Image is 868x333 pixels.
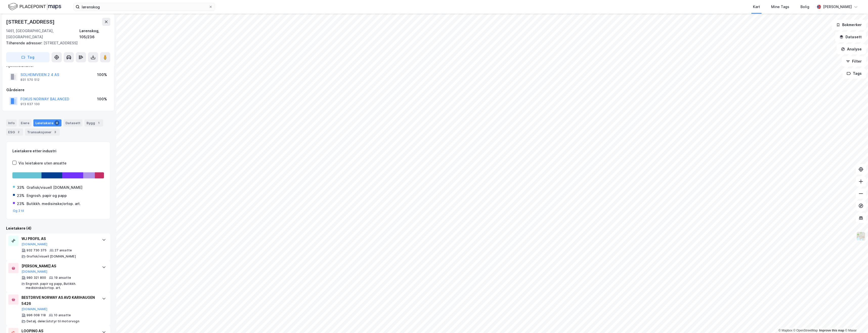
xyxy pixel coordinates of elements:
div: [PERSON_NAME] AS [21,263,97,269]
a: Mapbox [778,329,792,332]
div: [STREET_ADDRESS] [6,40,106,46]
div: 831 570 512 [20,78,39,82]
div: 23% [17,201,25,207]
input: Søk på adresse, matrikkel, gårdeiere, leietakere eller personer [80,3,209,11]
div: Lørenskog, 105/236 [79,28,110,40]
div: 33% [17,184,25,191]
div: 27 ansatte [55,248,72,252]
div: Engrosh. papir og papp, Butikkh. medisinske/ortop. art. [26,282,97,290]
div: Grafisk/visuell [DOMAIN_NAME] [27,254,76,258]
iframe: Chat Widget [843,309,868,333]
div: 100% [97,72,107,78]
button: Datasett [835,32,866,42]
div: Vis leietakere uten ansatte [18,160,67,166]
a: Improve this map [819,329,844,332]
div: Mine Tags [771,4,789,10]
img: Z [856,231,866,241]
div: Leietakere etter industri [12,148,104,154]
div: Detalj. deler/utstyr til motorvogn [27,319,79,323]
div: 4 [54,120,59,125]
button: [DOMAIN_NAME] [21,270,48,274]
div: 932 730 375 [27,248,47,252]
div: Bygg [84,119,103,126]
div: Datasett [63,119,82,126]
div: 980 321 800 [27,276,46,280]
div: 2 [16,129,21,135]
div: Transaksjoner [25,128,60,136]
img: logo.f888ab2527a4732fd821a326f86c7f29.svg [8,2,61,11]
div: Butikkh. medisinske/ortop. art. [27,201,81,207]
div: 1 [96,120,101,125]
div: 996 008 118 [27,313,46,317]
button: Filter [842,56,866,66]
div: Kart [753,4,760,10]
div: 100% [97,96,107,102]
div: 23% [17,193,25,199]
div: 1461, [GEOGRAPHIC_DATA], [GEOGRAPHIC_DATA] [6,28,79,40]
button: Tags [842,68,866,79]
button: Analyse [837,44,866,54]
div: Engrosh. papir og papp [27,193,67,199]
button: [DOMAIN_NAME] [21,242,48,246]
div: Bolig [800,4,809,10]
div: 3 [53,129,58,135]
div: Gårdeiere [6,87,110,93]
button: Bokmerker [832,20,866,30]
div: Grafisk/visuell [DOMAIN_NAME] [27,184,82,191]
button: [DOMAIN_NAME] [21,307,48,311]
div: BESTDRIVE NORWAY AS AVD KARIHAUGEN 5426 [21,294,97,307]
div: [STREET_ADDRESS] [6,18,56,26]
div: Eiere [19,119,31,126]
span: Tilhørende adresser: [6,41,44,45]
div: 913 637 100 [20,102,40,106]
div: [PERSON_NAME] [823,4,852,10]
div: WJ PROFIL AS [21,236,97,242]
div: 10 ansatte [54,313,71,317]
button: Og 2 til [13,209,24,213]
div: Leietakere (4) [6,225,110,231]
button: Tag [6,52,50,62]
a: OpenStreetMap [793,329,818,332]
div: 19 ansatte [54,276,71,280]
div: Leietakere [33,119,61,126]
div: Info [6,119,17,126]
div: ESG [6,128,23,136]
